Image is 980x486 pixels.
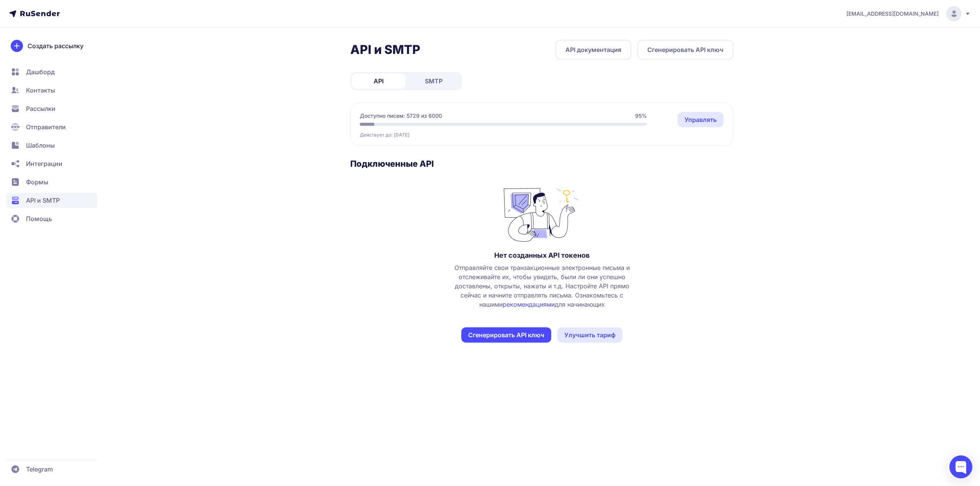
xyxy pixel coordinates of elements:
a: API документация [555,40,631,60]
span: Шаблоны [26,141,55,150]
span: Формы [26,177,48,187]
span: [EMAIL_ADDRESS][DOMAIN_NAME] [846,10,939,18]
span: SMTP [425,76,443,86]
span: Отправляйте свои транзакционные электронные письма и отслеживайте их, чтобы увидеть, были ли они ... [447,263,637,309]
a: API [352,73,405,89]
span: API и SMTP [26,196,60,205]
span: Telegram [26,465,53,474]
span: API [374,76,384,86]
h2: API и SMTP [350,42,420,57]
span: Интеграции [26,159,62,168]
span: Контакты [26,86,55,95]
a: рекомендациями [503,301,555,308]
span: Создать рассылку [28,41,83,50]
a: Улучшить тариф [557,327,622,343]
button: Сгенерировать API ключ [637,40,733,60]
span: Доступно писем: 5729 из 6000 [360,112,442,120]
a: Управлять [678,112,724,127]
span: Рассылки [26,104,56,113]
a: SMTP [407,73,461,89]
span: Помощь [26,214,52,223]
span: 95% [635,112,647,120]
h3: Подключенные API [350,158,733,169]
span: Дашборд [26,67,55,76]
h3: Нет созданных API токенов [494,251,590,260]
button: Сгенерировать API ключ [461,327,551,343]
span: Отправители [26,122,66,132]
a: Telegram [6,462,97,477]
span: Действует до: [DATE] [360,132,409,138]
img: no_photo [504,184,580,242]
